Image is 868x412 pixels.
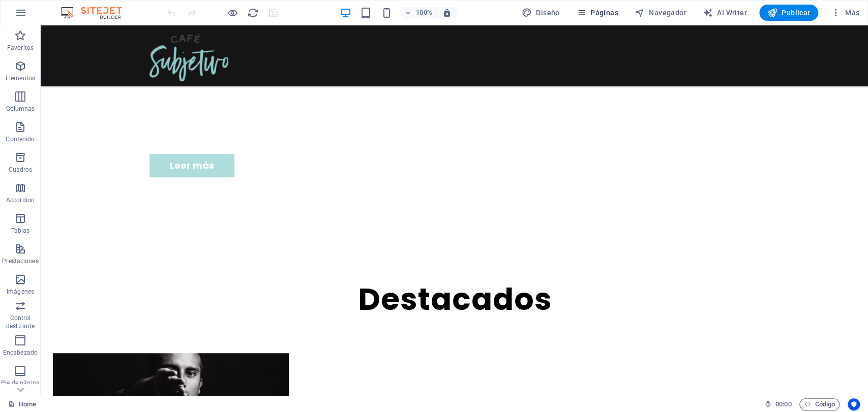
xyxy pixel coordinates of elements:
[11,227,30,235] p: Tablas
[799,398,840,410] button: Código
[767,8,811,18] span: Publicar
[830,8,859,18] span: Más
[759,5,819,21] button: Publicar
[848,398,860,410] button: Usercentrics
[576,8,618,18] span: Páginas
[6,74,35,82] p: Elementos
[572,5,622,21] button: Páginas
[247,7,259,19] button: reload
[804,398,835,410] span: Código
[58,7,135,19] img: Editor Logo
[631,5,691,21] button: Navegador
[1,379,39,387] p: Pie de página
[699,5,751,21] button: AI Writer
[518,5,564,21] div: Diseño (Ctrl+Alt+Y)
[7,44,34,52] p: Favoritos
[401,7,437,19] button: 100%
[2,257,38,265] p: Prestaciones
[783,400,784,408] span: :
[826,5,863,21] button: Más
[6,105,35,113] p: Columnas
[247,7,259,19] i: Volver a cargar página
[416,7,432,19] h6: 100%
[6,196,35,204] p: Accordion
[765,398,792,410] h6: Tiempo de la sesión
[522,8,560,18] span: Diseño
[775,398,791,410] span: 00 00
[8,398,36,410] a: Haz clic para cancelar la selección y doble clic para abrir páginas
[703,8,747,18] span: AI Writer
[7,288,34,296] p: Imágenes
[226,7,238,19] button: Haz clic para salir del modo de previsualización y seguir editando
[635,8,686,18] span: Navegador
[9,166,33,174] p: Cuadros
[6,135,35,143] p: Contenido
[442,8,452,17] i: Al redimensionar, ajustar el nivel de zoom automáticamente para ajustarse al dispositivo elegido.
[3,348,38,357] p: Encabezado
[518,5,564,21] button: Diseño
